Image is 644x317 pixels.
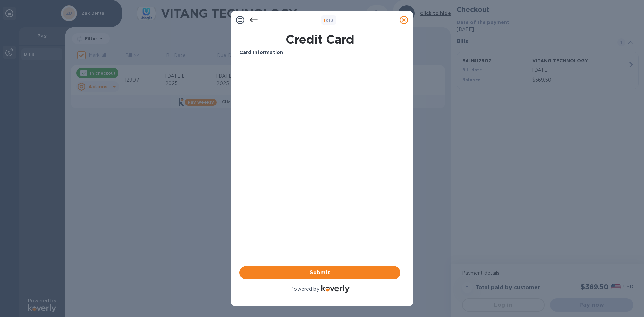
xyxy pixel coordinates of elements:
span: Submit [245,269,395,277]
h1: Credit Card [237,32,403,46]
span: 1 [324,18,325,23]
p: Powered by [290,286,319,293]
iframe: Your browser does not support iframes [239,61,400,162]
b: of 3 [324,18,334,23]
button: Submit [239,266,400,279]
b: Card Information [239,50,283,55]
img: Logo [321,285,350,293]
